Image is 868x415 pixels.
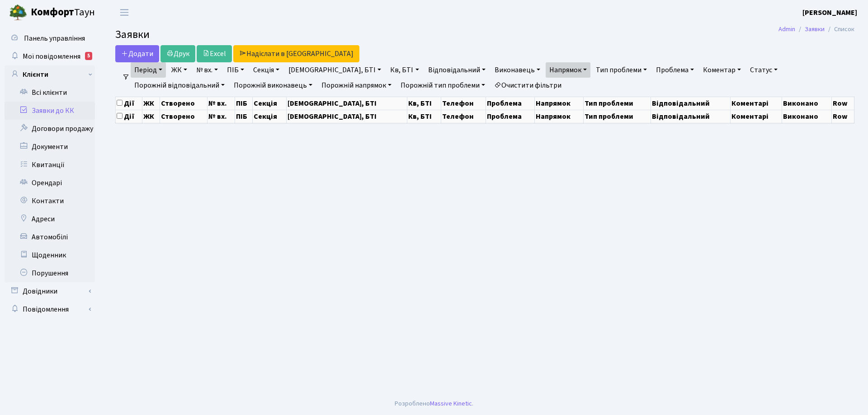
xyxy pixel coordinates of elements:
[287,97,407,110] th: [DEMOGRAPHIC_DATA], БТІ
[142,110,160,123] th: ЖК
[699,62,745,78] a: Коментар
[425,62,489,78] a: Відповідальний
[535,110,584,123] th: Напрямок
[5,156,95,174] a: Квитанції
[253,97,287,110] th: Секція
[287,110,407,123] th: [DEMOGRAPHIC_DATA], БТІ
[253,110,287,123] th: Секція
[592,62,651,78] a: Тип проблеми
[778,24,795,34] a: Admin
[407,110,441,123] th: Кв, БТІ
[31,5,95,20] span: Таун
[131,62,166,78] a: Період
[160,45,195,62] a: Друк
[802,7,857,18] a: [PERSON_NAME]
[5,102,95,120] a: Заявки до КК
[5,246,95,264] a: Щоденник
[825,24,854,34] li: Список
[5,65,95,84] a: Клієнти
[5,29,95,47] a: Панель управління
[193,62,222,78] a: № вх.
[430,399,472,408] a: Massive Kinetic
[115,27,150,42] span: Заявки
[5,120,95,138] a: Договори продажу
[285,62,385,78] a: [DEMOGRAPHIC_DATA], БТІ
[652,62,698,78] a: Проблема
[535,97,584,110] th: Напрямок
[230,78,316,93] a: Порожній виконавець
[5,47,95,65] a: Мої повідомлення5
[235,110,253,123] th: ПІБ
[318,78,395,93] a: Порожній напрямок
[85,52,92,60] div: 5
[5,282,95,300] a: Довідники
[31,5,74,19] b: Комфорт
[584,97,651,110] th: Тип проблеми
[441,110,486,123] th: Телефон
[730,97,782,110] th: Коментарі
[831,97,854,110] th: Row
[782,110,831,123] th: Виконано
[486,110,534,123] th: Проблема
[116,110,142,123] th: Дії
[208,97,235,110] th: № вх.
[250,62,283,78] a: Секція
[160,97,208,110] th: Створено
[121,49,153,59] span: Додати
[441,97,486,110] th: Телефон
[5,84,95,102] a: Всі клієнти
[651,110,730,123] th: Відповідальний
[5,192,95,210] a: Контакти
[802,8,857,18] b: [PERSON_NAME]
[131,78,228,93] a: Порожній відповідальний
[491,62,544,78] a: Виконавець
[831,110,854,123] th: Row
[407,97,441,110] th: Кв, БТІ
[5,300,95,318] a: Повідомлення
[546,62,590,78] a: Напрямок
[208,110,235,123] th: № вх.
[113,5,136,20] button: Переключити навігацію
[168,62,191,78] a: ЖК
[5,264,95,282] a: Порушення
[584,110,651,123] th: Тип проблеми
[197,45,232,62] a: Excel
[491,78,565,93] a: Очистити фільтри
[486,97,534,110] th: Проблема
[782,97,831,110] th: Виконано
[746,62,781,78] a: Статус
[651,97,730,110] th: Відповідальний
[730,110,782,123] th: Коментарі
[142,97,160,110] th: ЖК
[223,62,248,78] a: ПІБ
[387,62,422,78] a: Кв, БТІ
[235,97,253,110] th: ПІБ
[24,33,85,43] span: Панель управління
[9,4,27,22] img: logo.png
[397,78,489,93] a: Порожній тип проблеми
[5,174,95,192] a: Орендарі
[5,228,95,246] a: Автомобілі
[233,45,359,62] a: Надіслати в [GEOGRAPHIC_DATA]
[160,110,208,123] th: Створено
[115,45,159,62] a: Додати
[5,138,95,156] a: Документи
[805,24,825,34] a: Заявки
[765,20,868,39] nav: breadcrumb
[116,97,142,110] th: Дії
[5,210,95,228] a: Адреси
[395,399,473,409] div: Розроблено .
[23,51,80,61] span: Мої повідомлення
